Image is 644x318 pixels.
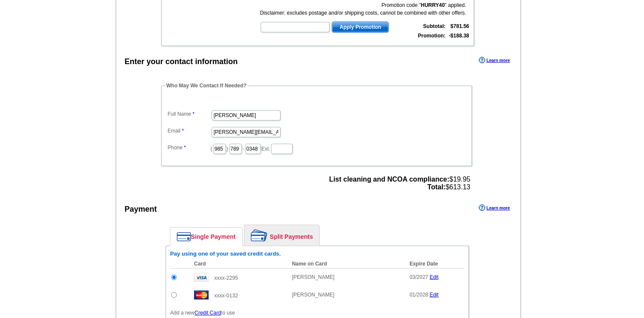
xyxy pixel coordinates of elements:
img: mast.gif [194,290,209,299]
label: Phone [168,144,211,151]
label: Email [168,127,211,135]
span: 01/2028 [410,292,428,298]
label: Full Name [168,110,211,118]
button: Apply Promotion [332,22,389,33]
iframe: LiveChat chat widget [472,118,644,318]
span: [PERSON_NAME] [292,274,335,280]
a: Split Payments [244,225,319,246]
th: Card [190,259,288,269]
a: Learn more [479,57,510,64]
span: xxxx-2295 [214,275,238,281]
a: Credit Card [194,310,221,316]
a: Single Payment [170,228,242,246]
a: Edit [430,292,439,298]
span: [PERSON_NAME] [292,292,335,298]
img: single-payment.png [177,232,191,241]
b: HURRY40 [421,2,445,8]
th: Expire Date [405,259,464,269]
th: Name on Card [288,259,405,269]
img: split-payment.png [251,229,268,241]
legend: Who May We Contact If Needed? [166,82,247,90]
p: Add a new to use [170,309,464,317]
span: $19.95 $613.13 [329,176,470,191]
img: visa.gif [194,273,209,282]
div: Payment [125,204,157,215]
a: Edit [430,274,439,280]
div: Promotion code " " applied. Disclaimer: excludes postage and/or shipping costs, cannot be combine... [260,1,466,17]
span: xxxx-0132 [214,293,238,299]
dd: ( ) - Ext. [166,142,468,155]
strong: List cleaning and NCOA compliance: [329,176,449,183]
span: Apply Promotion [332,22,388,32]
strong: -$188.38 [449,33,469,39]
strong: $781.56 [450,23,469,29]
strong: Promotion: [418,33,446,39]
strong: Total: [427,183,445,191]
h6: Pay using one of your saved credit cards. [170,250,464,257]
strong: Subtotal: [423,23,446,29]
span: 03/2027 [410,274,428,280]
div: Enter your contact information [125,56,238,68]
